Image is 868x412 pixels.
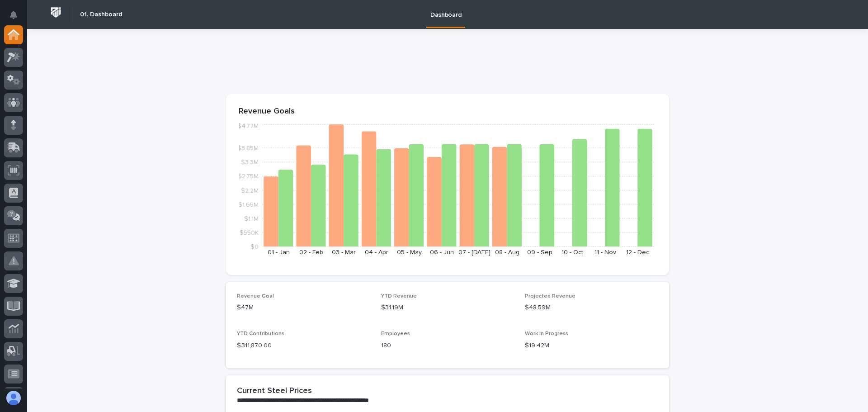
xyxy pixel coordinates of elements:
p: Revenue Goals [239,107,656,117]
text: 05 - May [397,249,422,256]
div: Notifications [11,11,23,25]
span: YTD Revenue [381,294,417,299]
img: Workspace Logo [47,4,64,21]
tspan: $2.75M [238,173,259,180]
p: $47M [237,303,370,313]
text: 06 - Jun [430,249,454,256]
text: 08 - Aug [495,249,519,256]
p: $ 311,870.00 [237,341,370,350]
text: 02 - Feb [299,249,323,256]
h2: Current Steel Prices [237,386,312,396]
span: YTD Contributions [237,331,284,336]
text: 10 - Oct [561,249,583,256]
span: Work in Progress [525,331,568,336]
text: 07 - [DATE] [458,249,491,256]
button: users-avatar [4,388,23,407]
p: $19.42M [525,341,658,350]
span: Revenue Goal [237,294,274,299]
p: 180 [381,341,514,350]
span: Employees [381,331,410,336]
tspan: $0 [250,244,259,250]
span: Projected Revenue [525,294,576,299]
text: 12 - Dec [626,249,649,256]
p: $48.59M [525,303,658,313]
tspan: $550K [240,229,259,236]
button: Notifications [4,5,23,24]
tspan: $1.1M [244,215,259,222]
tspan: $3.85M [237,145,259,152]
tspan: $1.65M [238,201,259,208]
tspan: $2.2M [241,187,259,194]
h2: 01. Dashboard [80,11,122,19]
tspan: $3.3M [241,159,259,166]
text: 03 - Mar [332,249,356,256]
text: 09 - Sep [527,249,552,256]
text: 11 - Nov [594,249,616,256]
text: 04 - Apr [365,249,388,256]
text: 01 - Jan [268,249,290,256]
tspan: $4.77M [237,123,259,129]
p: $31.19M [381,303,514,313]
